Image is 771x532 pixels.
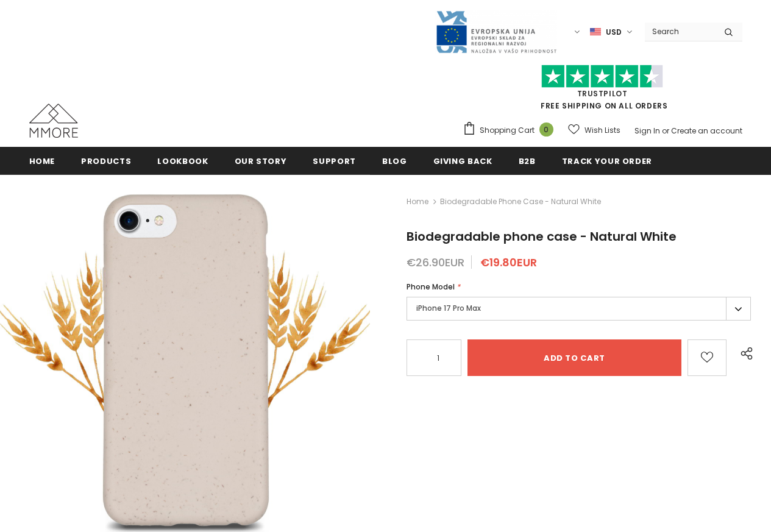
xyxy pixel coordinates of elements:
span: Biodegradable phone case - Natural White [440,194,601,209]
a: Giving back [433,147,492,174]
input: Search Site [645,23,715,40]
span: support [313,155,356,167]
a: Lookbook [157,147,208,174]
img: USD [590,27,601,37]
img: Javni Razpis [435,10,557,54]
a: Shopping Cart 0 [463,121,560,140]
a: Blog [382,147,407,174]
span: or [662,126,669,136]
span: Giving back [433,155,492,167]
a: Home [29,147,55,174]
span: Biodegradable phone case - Natural White [407,228,677,245]
span: €19.80EUR [480,255,537,270]
span: Our Story [235,155,287,167]
span: USD [606,26,622,38]
span: Blog [382,155,407,167]
img: Trust Pilot Stars [541,65,663,88]
span: Wish Lists [584,124,620,137]
a: Sign In [634,126,660,136]
input: Add to cart [467,339,681,376]
a: Trustpilot [577,88,628,99]
span: Lookbook [157,155,208,167]
span: Shopping Cart [480,124,535,137]
span: B2B [519,155,536,167]
a: Home [407,194,428,209]
span: €26.90EUR [407,255,464,270]
a: Wish Lists [568,119,620,141]
a: B2B [519,147,536,174]
span: FREE SHIPPING ON ALL ORDERS [463,70,742,111]
a: Our Story [235,147,287,174]
a: support [313,147,356,174]
span: Track your order [562,155,652,167]
a: Javni Razpis [435,26,557,37]
a: Create an account [671,126,742,136]
span: Products [81,155,131,167]
label: iPhone 17 Pro Max [407,297,751,321]
img: MMORE Cases [29,104,78,138]
span: 0 [539,122,553,137]
span: Home [29,155,55,167]
a: Products [81,147,131,174]
span: Phone Model [407,282,455,292]
a: Track your order [562,147,652,174]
